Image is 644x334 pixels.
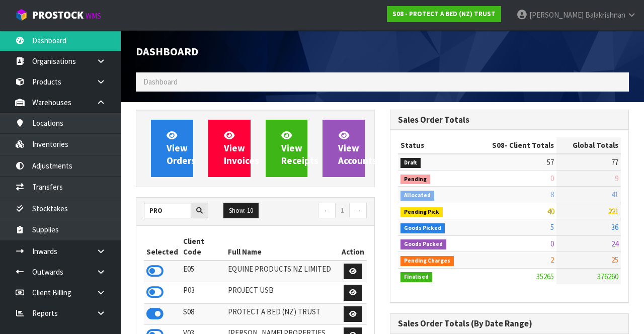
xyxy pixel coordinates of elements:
[225,261,339,282] td: EQUINE PRODUCTS NZ LIMITED
[225,303,339,325] td: PROTECT A BED (NZ) TRUST
[550,190,554,199] span: 8
[225,233,339,261] th: Full Name
[181,282,225,304] td: P03
[144,233,181,261] th: Selected
[585,10,625,20] span: Balakrishnan
[181,261,225,282] td: E05
[318,203,336,219] a: ←
[398,319,621,328] h3: Sales Order Totals (By Date Range)
[550,239,554,248] span: 0
[266,120,308,177] a: ViewReceipts
[550,222,554,232] span: 5
[338,129,377,167] span: View Accounts
[611,157,618,167] span: 77
[400,256,454,266] span: Pending Charges
[398,137,471,153] th: Status
[323,120,365,177] a: ViewAccounts
[136,44,198,58] span: Dashboard
[400,207,443,217] span: Pending Pick
[400,191,434,201] span: Allocated
[611,239,618,248] span: 24
[547,206,554,216] span: 40
[223,203,259,219] button: Show: 10
[611,190,618,199] span: 41
[597,272,618,281] span: 376260
[400,239,446,249] span: Goods Packed
[492,140,505,150] span: S08
[400,223,445,233] span: Goods Picked
[387,6,501,22] a: S08 - PROTECT A BED (NZ) TRUST
[400,175,430,185] span: Pending
[144,203,191,218] input: Search clients
[263,203,367,220] nav: Page navigation
[86,11,101,21] small: WMS
[281,129,318,167] span: View Receipts
[536,272,554,281] span: 35265
[556,137,621,153] th: Global Totals
[335,203,350,219] a: 1
[547,157,554,167] span: 57
[15,9,28,21] img: cube-alt.png
[615,174,618,183] span: 9
[143,77,178,87] span: Dashboard
[392,10,496,18] strong: S08 - PROTECT A BED (NZ) TRUST
[208,120,251,177] a: ViewInvoices
[32,9,84,22] span: ProStock
[339,233,367,261] th: Action
[151,120,193,177] a: ViewOrders
[181,303,225,325] td: S08
[225,282,339,304] td: PROJECT USB
[400,272,432,282] span: Finalised
[349,203,367,219] a: →
[608,206,618,216] span: 221
[550,174,554,183] span: 0
[224,129,259,167] span: View Invoices
[471,137,556,153] th: - Client Totals
[529,10,584,20] span: [PERSON_NAME]
[611,255,618,265] span: 25
[167,129,196,167] span: View Orders
[550,255,554,265] span: 2
[181,233,225,261] th: Client Code
[398,115,621,125] h3: Sales Order Totals
[611,222,618,232] span: 36
[400,158,421,168] span: Draft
